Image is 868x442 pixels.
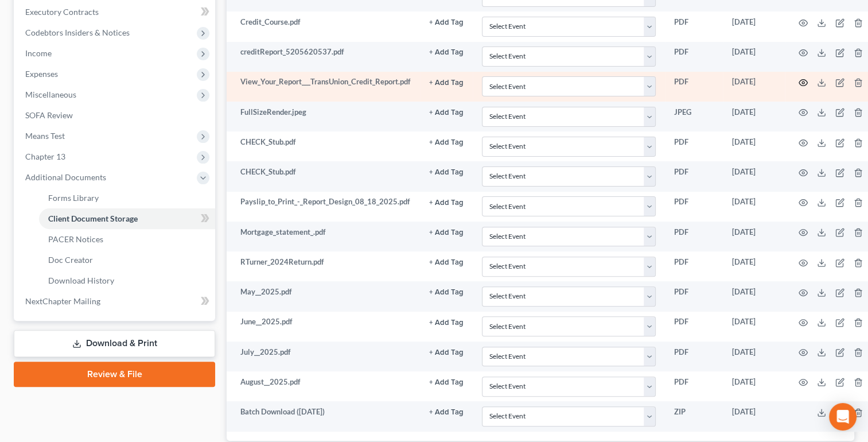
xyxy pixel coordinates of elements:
[39,270,215,291] a: Download History
[723,72,785,102] td: [DATE]
[723,312,785,342] td: [DATE]
[227,192,420,222] td: Payslip_to_Print_-_Report_Design_08_18_2025.pdf
[16,105,215,126] a: SOFA Review
[48,193,99,203] span: Forms Library
[665,222,723,251] td: PDF
[723,281,785,311] td: [DATE]
[25,48,52,58] span: Income
[25,90,76,99] span: Miscellaneous
[665,11,723,41] td: PDF
[429,137,464,148] a: + Add Tag
[25,28,130,37] span: Codebtors Insiders & Notices
[829,403,857,431] div: Open Intercom Messenger
[48,276,114,285] span: Download History
[429,229,464,236] button: + Add Tag
[25,131,65,141] span: Means Test
[429,79,464,87] button: + Add Tag
[429,406,464,417] a: + Add Tag
[16,291,215,312] a: NextChapter Mailing
[665,342,723,371] td: PDF
[227,342,420,371] td: July__2025.pdf
[25,7,99,17] span: Executory Contracts
[429,196,464,207] a: + Add Tag
[723,161,785,191] td: [DATE]
[723,251,785,281] td: [DATE]
[429,139,464,146] button: + Add Tag
[25,152,65,161] span: Chapter 13
[429,349,464,356] button: + Add Tag
[723,102,785,131] td: [DATE]
[14,362,215,387] a: Review & File
[723,42,785,72] td: [DATE]
[665,251,723,281] td: PDF
[429,199,464,207] button: + Add Tag
[429,319,464,327] button: + Add Tag
[723,222,785,251] td: [DATE]
[227,251,420,281] td: RTurner_2024Return.pdf
[723,192,785,222] td: [DATE]
[665,192,723,222] td: PDF
[227,281,420,311] td: May__2025.pdf
[665,312,723,342] td: PDF
[25,69,58,79] span: Expenses
[723,11,785,41] td: [DATE]
[665,371,723,401] td: PDF
[429,46,464,57] a: + Add Tag
[429,377,464,387] a: + Add Tag
[723,342,785,371] td: [DATE]
[429,109,464,117] button: + Add Tag
[429,19,464,26] button: + Add Tag
[429,76,464,87] a: + Add Tag
[723,401,785,431] td: [DATE]
[227,42,420,72] td: creditReport_5205620537.pdf
[39,250,215,270] a: Doc Creator
[723,371,785,401] td: [DATE]
[429,289,464,296] button: + Add Tag
[665,72,723,102] td: PDF
[665,42,723,72] td: PDF
[39,188,215,208] a: Forms Library
[429,49,464,56] button: + Add Tag
[429,409,464,416] button: + Add Tag
[429,316,464,327] a: + Add Tag
[25,110,73,120] span: SOFA Review
[227,11,420,41] td: Credit_Course.pdf
[429,259,464,266] button: + Add Tag
[429,379,464,386] button: + Add Tag
[227,131,420,161] td: CHECK_Stub.pdf
[429,227,464,238] a: + Add Tag
[48,234,103,244] span: PACER Notices
[429,286,464,297] a: + Add Tag
[227,312,420,342] td: June__2025.pdf
[48,214,138,223] span: Client Document Storage
[16,2,215,22] a: Executory Contracts
[429,169,464,176] button: + Add Tag
[429,107,464,118] a: + Add Tag
[429,347,464,358] a: + Add Tag
[665,102,723,131] td: JPEG
[227,102,420,131] td: FullSizeRender.jpeg
[723,131,785,161] td: [DATE]
[39,229,215,250] a: PACER Notices
[227,401,420,431] td: Batch Download ([DATE])
[48,255,93,265] span: Doc Creator
[429,17,464,28] a: + Add Tag
[227,72,420,102] td: View_Your_Report___TransUnion_Credit_Report.pdf
[39,208,215,229] a: Client Document Storage
[665,401,723,431] td: ZIP
[665,281,723,311] td: PDF
[227,161,420,191] td: CHECK_Stub.pdf
[665,161,723,191] td: PDF
[25,296,100,306] span: NextChapter Mailing
[25,172,106,182] span: Additional Documents
[429,257,464,267] a: + Add Tag
[227,222,420,251] td: Mortgage_statement_.pdf
[665,131,723,161] td: PDF
[429,166,464,177] a: + Add Tag
[14,330,215,357] a: Download & Print
[227,371,420,401] td: August__2025.pdf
